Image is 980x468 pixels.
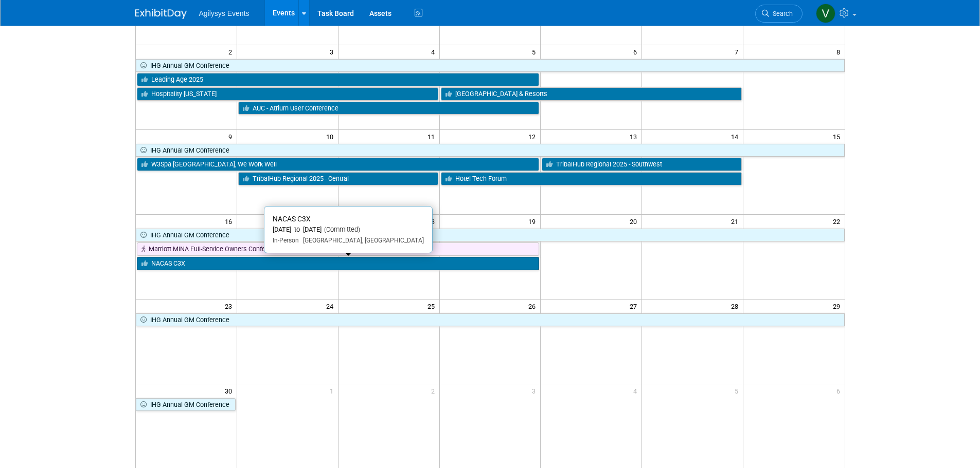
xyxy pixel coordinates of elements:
[531,45,540,58] span: 5
[224,215,237,228] span: 16
[629,299,642,312] span: 27
[629,215,642,228] span: 20
[329,45,338,58] span: 3
[769,10,793,17] span: Search
[527,299,540,312] span: 26
[238,102,540,115] a: AUC - Atrium User Conference
[227,130,237,143] span: 9
[835,45,845,58] span: 8
[527,215,540,228] span: 19
[531,384,540,397] span: 3
[734,45,743,58] span: 7
[730,215,743,228] span: 21
[441,172,742,185] a: Hotel Tech Forum
[137,242,540,256] a: Marriott MINA Full-Service Owners Conference
[325,130,338,143] span: 10
[227,45,237,58] span: 2
[832,215,845,228] span: 22
[224,384,237,397] span: 30
[136,59,845,72] a: IHG Annual GM Conference
[136,144,845,157] a: IHG Annual GM Conference
[199,9,250,17] span: Agilysys Events
[137,87,438,101] a: Hospitality [US_STATE]
[426,299,439,312] span: 25
[135,9,187,19] img: ExhibitDay
[273,237,299,244] span: In-Person
[730,299,743,312] span: 28
[137,158,540,171] a: W3Spa [GEOGRAPHIC_DATA], We Work Well
[527,130,540,143] span: 12
[299,237,424,244] span: [GEOGRAPHIC_DATA], [GEOGRAPHIC_DATA]
[730,130,743,143] span: 14
[832,299,845,312] span: 29
[136,229,845,242] a: IHG Annual GM Conference
[238,172,438,185] a: TribalHub Regional 2025 - Central
[224,299,237,312] span: 23
[755,5,803,23] a: Search
[325,299,338,312] span: 24
[835,384,845,397] span: 6
[273,215,311,223] span: NACAS C3X
[816,4,835,23] img: Vaitiare Munoz
[441,87,742,101] a: [GEOGRAPHIC_DATA] & Resorts
[832,130,845,143] span: 15
[137,73,540,86] a: Leading Age 2025
[632,384,642,397] span: 4
[136,313,845,327] a: IHG Annual GM Conference
[273,226,424,234] div: [DATE] to [DATE]
[426,130,439,143] span: 11
[632,45,642,58] span: 6
[734,384,743,397] span: 5
[430,384,439,397] span: 2
[322,226,360,233] span: (Committed)
[430,45,439,58] span: 4
[329,384,338,397] span: 1
[542,158,742,171] a: TribalHub Regional 2025 - Southwest
[137,257,540,270] a: NACAS C3X
[629,130,642,143] span: 13
[136,398,236,411] a: IHG Annual GM Conference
